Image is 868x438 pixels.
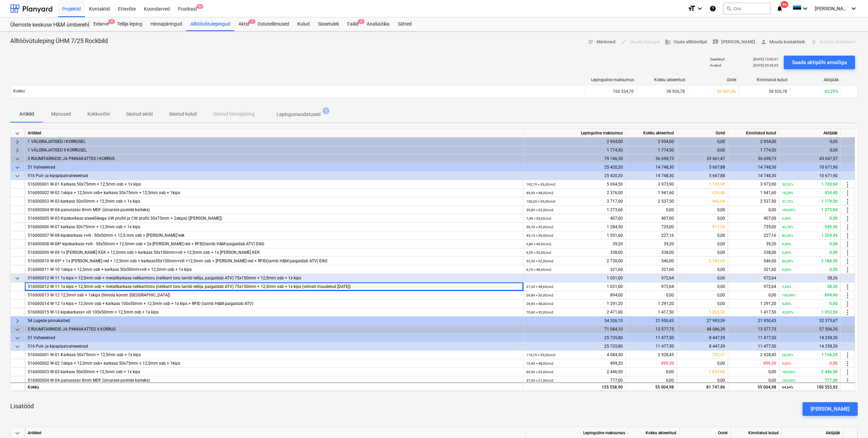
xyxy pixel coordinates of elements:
[526,265,623,274] div: 321,60
[28,308,520,317] div: 516000015 W-13 kipskarkass+ vill 100x50mm + 12,5mm osb + 1x kips
[28,265,520,274] div: 516000011 W-10 1xkips + 12,5mm osb + karkass 50x50mm+vill + 12,5mm osb + 1x kips
[677,325,728,334] div: 48 086,39
[782,223,838,231] div: 549,50
[28,163,520,172] div: 51 Vaheseinad
[782,182,793,186] small: 30,22%
[658,190,674,195] span: 1 941,60
[524,325,626,334] div: 71 084,10
[728,342,779,351] div: 11 477,50
[843,351,852,359] span: more_vert
[753,57,778,61] p: [DATE] 15:00:27
[526,242,551,246] small: 0,80 × 49,00 / m2
[626,317,677,325] div: 21 950,43
[524,382,626,391] div: 155 558,90
[843,283,852,291] span: more_vert
[764,267,776,272] span: 321,60
[728,172,779,180] div: 14 748,30
[782,242,791,246] small: 0,00%
[626,155,677,163] div: 36 698,73
[728,129,779,137] div: Kinnitatud kulud
[526,282,623,291] div: 1 031,00
[526,225,554,229] small: 36,70 × 35,00 / m2
[526,197,623,206] div: 3 717,00
[779,163,841,172] div: 10 671,90
[639,77,685,82] div: Kokku akteeritud
[293,17,314,31] div: Kulud
[677,129,728,137] div: Ootel
[28,248,520,257] div: 516000009 W-09 1x [PERSON_NAME] KEK + 12,5mm osb + karkass 50x100mm+vill + 12,5mm osb + 1x [PERSO...
[712,199,725,204] span: 446,04
[526,257,623,265] div: 2 730,00
[13,88,25,94] p: Kokku
[764,259,776,263] span: 546,00
[524,274,626,282] div: 1 031,00
[782,285,791,289] small: 5,66%
[234,17,253,31] div: Aktid
[710,63,722,68] p: Avatud :
[13,274,21,282] span: keyboard_arrow_down
[779,317,841,325] div: 32 375,67
[779,334,841,342] div: 14 258,30
[782,234,793,237] small: 85,36%
[28,351,520,359] div: 516000001 W-01 Karkass 50x75mm + 12,5mm osb + 1x kips
[666,207,674,212] span: 0,00
[712,39,719,45] span: rate_review
[626,325,677,334] div: 13 577,75
[782,257,838,265] div: 2 184,00
[28,180,520,189] div: 516000001 W-01 Karkass 50x75mm + 12,5mm osb + 1x kips
[13,138,21,146] span: keyboard_arrow_right
[524,163,626,172] div: 25 420,20
[323,107,329,114] span: 2
[25,382,524,391] div: Kokku
[588,38,615,46] span: Märkmed
[782,300,838,308] div: 0,00
[717,250,725,255] span: 0,00
[526,214,623,223] div: 407,00
[28,240,520,248] div: 516000008 W-08* kipskarkass +vill - 50x50mm + 12,5mm osb + 2x [PERSON_NAME] red + RFID(tarnib H&M...
[710,57,725,61] p: Saadetud :
[526,180,623,189] div: 5 694,50
[658,310,674,315] span: 1 417,50
[717,216,725,221] span: 0,00
[13,163,21,172] span: keyboard_arrow_down
[709,182,725,187] span: 1 138,90
[526,208,554,212] small: 39,80 × 32,00 / m2
[661,250,674,255] span: 338,00
[717,233,725,238] span: 0,00
[782,310,793,314] small: 42,63%
[10,37,108,45] p: Alltöövütuleping ÜHM 7/25 Rockbild
[28,223,520,231] div: 516000006 W-07 karkass 50x75mm + 12,5mm osb + 1x kips
[766,242,776,246] span: 39,20
[753,63,778,68] p: [DATE] 20:26:35
[526,191,554,195] small: 49,50 × 48,00 / m2
[526,182,556,186] small: 162,70 × 35,00 / m2
[843,249,852,257] span: more_vert
[314,17,343,31] a: Sissetulek
[779,325,841,334] div: 57 506,35
[113,17,146,31] a: Tellija leping
[843,368,852,376] span: more_vert
[728,325,779,334] div: 13 577,75
[526,310,554,314] small: 70,60 × 35,00 / m2
[28,342,520,351] div: 516 Puit- ja kipsplaatvaheseinad
[764,216,776,221] span: 407,00
[843,266,852,274] span: more_vert
[358,19,365,24] span: 3
[626,129,677,137] div: Kokku akteeritud
[661,284,674,289] span: 972,64
[28,146,520,155] div: 1 VÄLISRAJATISED II KORRUSEL
[779,274,841,282] div: 58,36
[526,285,554,289] small: 21,20 × 48,63 / m2
[792,58,847,67] div: Saada aktipõhi emailiga
[28,172,520,180] div: 516 Puit- ja kipsplaatvaheseinad
[526,300,623,308] div: 1 291,20
[526,251,551,254] small: 6,50 × 52,00 / m2
[28,317,520,325] div: 54 Lagede pinnakatted
[28,197,520,206] div: 516000003 W-03 karkass 50x50mm + 12,5mm osb + 1x kips
[843,189,852,197] span: more_vert
[717,301,725,306] span: 0,00
[843,180,852,189] span: more_vert
[28,257,520,265] div: 516000010 W-09* + 1x [PERSON_NAME] red + 12,5mm osb + karkass50x100mm+vill +12,5mm osb + [PERSON_...
[526,308,623,317] div: 2 471,00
